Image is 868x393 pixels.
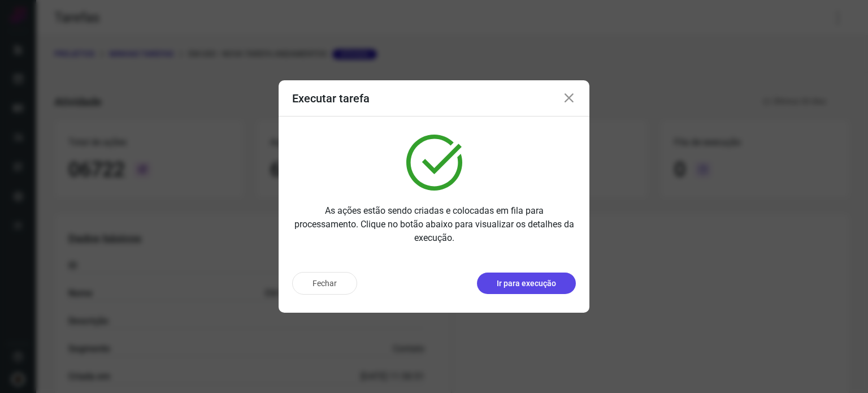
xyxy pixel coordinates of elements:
[477,273,576,294] button: Ir para execução
[406,135,462,191] img: verified.svg
[497,278,556,290] p: Ir para execução
[292,272,357,295] button: Fechar
[292,204,576,245] p: As ações estão sendo criadas e colocadas em fila para processamento. Clique no botão abaixo para ...
[292,92,370,105] h3: Executar tarefa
